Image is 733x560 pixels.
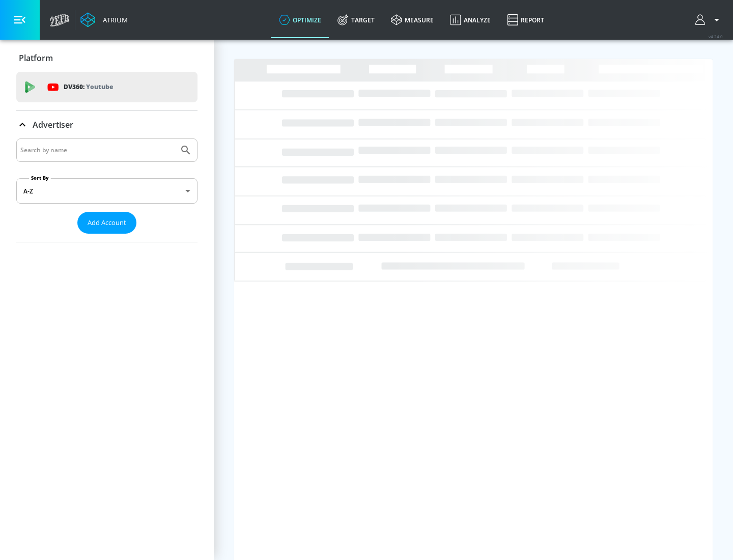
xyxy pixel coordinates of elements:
[16,234,198,242] nav: list of Advertiser
[16,44,198,72] div: Platform
[33,119,73,130] p: Advertiser
[29,175,51,181] label: Sort By
[16,110,198,139] div: Advertiser
[80,12,128,27] a: Atrium
[499,2,552,38] a: Report
[77,212,136,234] button: Add Account
[20,144,175,157] input: Search by name
[16,72,198,102] div: DV360: Youtube
[99,15,128,24] div: Atrium
[64,81,113,93] p: DV360:
[271,2,329,38] a: optimize
[442,2,499,38] a: Analyze
[16,138,198,242] div: Advertiser
[709,34,723,39] span: v 4.24.0
[88,217,126,229] span: Add Account
[329,2,383,38] a: Target
[19,52,53,64] p: Platform
[86,81,113,92] p: Youtube
[383,2,442,38] a: measure
[16,178,198,204] div: A-Z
